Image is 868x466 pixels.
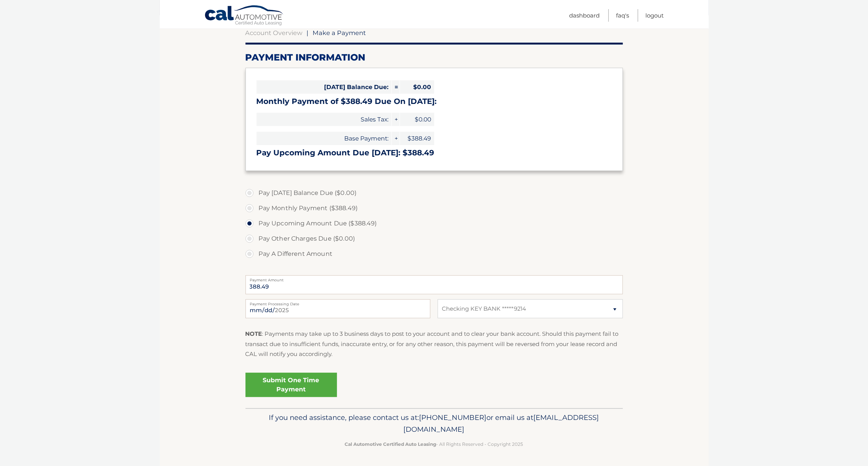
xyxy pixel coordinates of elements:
[307,29,309,37] span: |
[250,412,618,436] p: If you need assistance, please contact us at: or email us at
[400,80,434,94] span: $0.00
[245,231,623,246] label: Pay Other Charges Due ($0.00)
[646,9,664,22] a: Logout
[245,299,430,318] input: Payment Date
[245,201,623,216] label: Pay Monthly Payment ($388.49)
[245,29,303,37] a: Account Overview
[419,413,487,422] span: [PHONE_NUMBER]
[245,216,623,231] label: Pay Upcoming Amount Due ($388.49)
[245,185,623,201] label: Pay [DATE] Balance Due ($0.00)
[245,52,623,63] h2: Payment Information
[392,113,400,126] span: +
[392,132,400,145] span: +
[345,441,436,447] strong: Cal Automotive Certified Auto Leasing
[313,29,366,37] span: Make a Payment
[245,373,337,397] a: Submit One Time Payment
[257,132,391,145] span: Base Payment:
[245,246,623,262] label: Pay A Different Amount
[250,440,618,448] p: - All Rights Reserved - Copyright 2025
[392,80,400,94] span: =
[257,113,391,126] span: Sales Tax:
[245,275,623,294] input: Payment Amount
[400,132,434,145] span: $388.49
[616,9,629,22] a: FAQ's
[245,330,262,337] strong: NOTE
[257,97,612,106] h3: Monthly Payment of $388.49 Due On [DATE]:
[245,329,623,359] p: : Payments may take up to 3 business days to post to your account and to clear your bank account....
[570,9,600,22] a: Dashboard
[204,5,284,27] a: Cal Automotive
[257,148,612,158] h3: Pay Upcoming Amount Due [DATE]: $388.49
[400,113,434,126] span: $0.00
[257,80,391,94] span: [DATE] Balance Due:
[245,275,623,281] label: Payment Amount
[245,299,430,305] label: Payment Processing Date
